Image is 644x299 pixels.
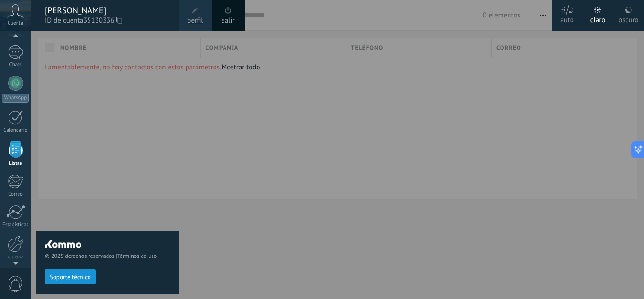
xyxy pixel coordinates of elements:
div: oscuro [618,6,638,31]
div: claro [590,6,606,31]
div: WhatsApp [2,94,29,103]
button: Soporte técnico [45,269,96,284]
div: Calendario [2,128,29,134]
span: 35130336 [83,16,122,26]
span: Soporte técnico [50,274,91,281]
span: Cuenta [8,20,23,26]
div: auto [560,6,574,31]
div: Listas [2,161,29,167]
span: perfil [187,16,203,26]
a: salir [222,16,234,26]
span: © 2025 derechos reservados | [45,253,169,260]
div: Correo [2,191,29,197]
div: Chats [2,62,29,68]
a: Términos de uso [117,253,157,260]
span: ID de cuenta [45,16,169,26]
div: Estadísticas [2,222,29,228]
div: [PERSON_NAME] [45,5,169,16]
a: Soporte técnico [45,273,96,280]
